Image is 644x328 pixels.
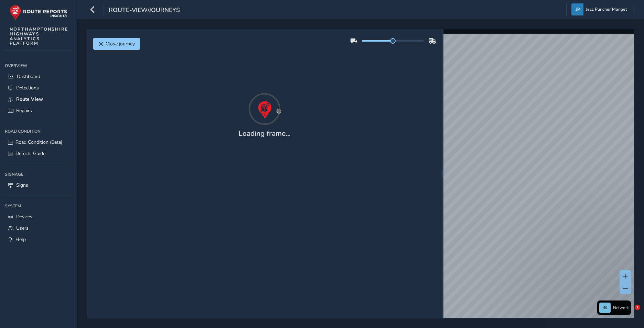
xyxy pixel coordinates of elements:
[5,211,72,222] a: Devices
[5,201,72,211] div: System
[571,3,583,15] img: diamond-layout
[5,148,72,159] a: Defects Guide
[586,3,627,15] span: Jezz Puncher Manget
[10,27,68,46] span: NORTHAMPTONSHIRE HIGHWAYS ANALYTICS PLATFORM
[621,305,637,321] iframe: Intercom live chat
[16,85,39,91] span: Detections
[16,182,28,188] span: Signs
[5,179,72,191] a: Signs
[5,222,72,234] a: Users
[16,225,29,231] span: Users
[5,126,72,136] div: Road Condition
[5,136,72,148] a: Road Condition (Beta)
[238,129,291,138] h4: Loading frame...
[5,94,72,105] a: Route View
[5,234,72,245] a: Help
[15,150,45,157] span: Defects Guide
[15,139,62,145] span: Road Condition (Beta)
[5,61,72,71] div: Overview
[571,3,629,15] button: Jezz Puncher Manget
[17,73,40,80] span: Dashboard
[16,107,32,114] span: Repairs
[10,5,67,20] img: rr logo
[5,82,72,94] a: Detections
[15,236,26,243] span: Help
[16,214,32,220] span: Devices
[16,96,43,102] span: Route View
[635,305,640,310] span: 1
[5,105,72,116] a: Repairs
[5,169,72,179] div: Signage
[109,6,180,15] span: route-view/journeys
[93,38,140,50] button: Close journey
[106,41,135,47] span: Close journey
[5,71,72,82] a: Dashboard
